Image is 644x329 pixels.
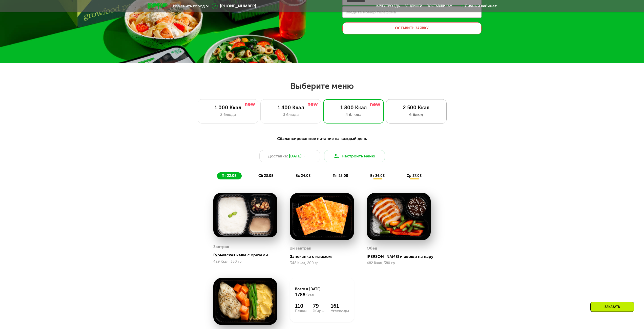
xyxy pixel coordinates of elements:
[333,174,348,178] span: пн 25.08
[367,254,435,259] div: [PERSON_NAME] и овощи на пару
[266,105,316,111] div: 1 400 Ккал
[324,150,385,162] button: Настроить меню
[222,174,237,178] span: пт 22.08
[590,302,634,312] div: Заказать
[290,244,311,252] div: 2й завтрак
[426,4,452,8] div: поставщикам
[289,153,302,159] span: [DATE]
[212,3,256,9] a: [PHONE_NUMBER]
[346,11,396,13] label: Введите номер телефона
[367,261,431,265] div: 482 Ккал, 380 гр
[391,105,441,111] div: 2 500 Ккал
[313,303,324,309] div: 79
[296,174,311,178] span: вс 24.08
[213,260,277,264] div: 429 Ккал, 350 гр
[370,174,385,178] span: вт 26.08
[172,136,472,142] div: Сбалансированное питание на каждый день
[295,287,349,298] div: Всего в [DATE]
[407,174,422,178] span: ср 27.08
[405,4,422,8] a: Вендинги
[266,112,316,118] div: 3 блюда
[295,303,307,309] div: 110
[391,112,441,118] div: 6 блюд
[203,105,253,111] div: 1 000 Ккал
[376,4,401,8] a: Качество еды
[295,292,305,298] span: 1788
[290,254,358,259] div: Запеканка с изюмом
[328,105,379,111] div: 1 800 Ккал
[173,4,205,8] span: Изменить город
[268,153,288,159] span: Доставка:
[290,261,354,265] div: 348 Ккал, 200 гр
[258,174,274,178] span: сб 23.08
[331,303,349,309] div: 161
[295,309,307,313] div: Белки
[465,3,497,9] div: Личный кабинет
[213,243,229,251] div: Завтрак
[16,81,628,91] h2: Выберите меню
[203,112,253,118] div: 3 блюда
[342,22,482,34] button: Оставить заявку
[213,253,281,258] div: Гурьевская каша с орехами
[331,309,349,313] div: Углеводы
[367,244,377,252] div: Обед
[305,293,314,297] span: Ккал
[313,309,324,313] div: Жиры
[328,112,379,118] div: 4 блюда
